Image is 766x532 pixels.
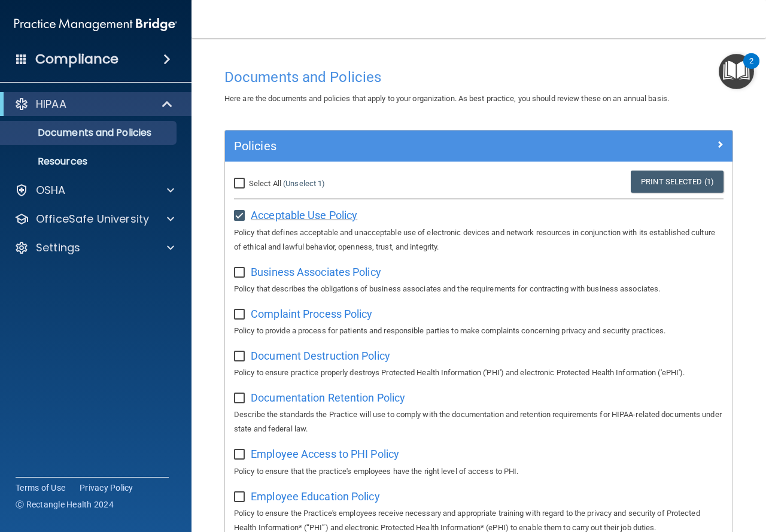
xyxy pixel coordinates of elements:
[36,183,66,197] p: OSHA
[36,97,66,111] p: HIPAA
[251,490,380,503] span: Employee Education Policy
[283,179,325,188] a: (Unselect 1)
[14,212,174,226] a: OfficeSafe University
[251,349,390,362] span: Document Destruction Policy
[8,127,171,139] p: Documents and Policies
[251,308,372,320] span: Complaint Process Policy
[234,366,724,380] p: Policy to ensure practice properly destroys Protected Health Information ('PHI') and electronic P...
[251,391,405,404] span: Documentation Retention Policy
[234,139,597,153] h5: Policies
[719,54,754,89] button: Open Resource Center, 2 new notifications
[35,51,118,68] h4: Compliance
[234,408,724,436] p: Describe the standards the Practice will use to comply with the documentation and retention requi...
[249,179,281,188] span: Select All
[234,136,724,156] a: Policies
[749,61,753,77] div: 2
[36,212,149,226] p: OfficeSafe University
[251,448,399,460] span: Employee Access to PHI Policy
[16,498,114,510] span: Ⓒ Rectangle Health 2024
[631,171,724,193] a: Print Selected (1)
[224,69,733,85] h4: Documents and Policies
[234,282,724,296] p: Policy that describes the obligations of business associates and the requirements for contracting...
[224,94,669,103] span: Here are the documents and policies that apply to your organization. As best practice, you should...
[16,482,65,494] a: Terms of Use
[14,241,174,255] a: Settings
[8,156,171,168] p: Resources
[14,183,174,197] a: OSHA
[36,241,80,255] p: Settings
[251,266,381,278] span: Business Associates Policy
[80,482,133,494] a: Privacy Policy
[14,97,174,111] a: HIPAA
[234,324,724,338] p: Policy to provide a process for patients and responsible parties to make complaints concerning pr...
[251,209,357,221] span: Acceptable Use Policy
[14,13,177,37] img: PMB logo
[234,464,724,479] p: Policy to ensure that the practice's employees have the right level of access to PHI.
[234,226,724,254] p: Policy that defines acceptable and unacceptable use of electronic devices and network resources i...
[234,179,248,189] input: Select All (Unselect 1)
